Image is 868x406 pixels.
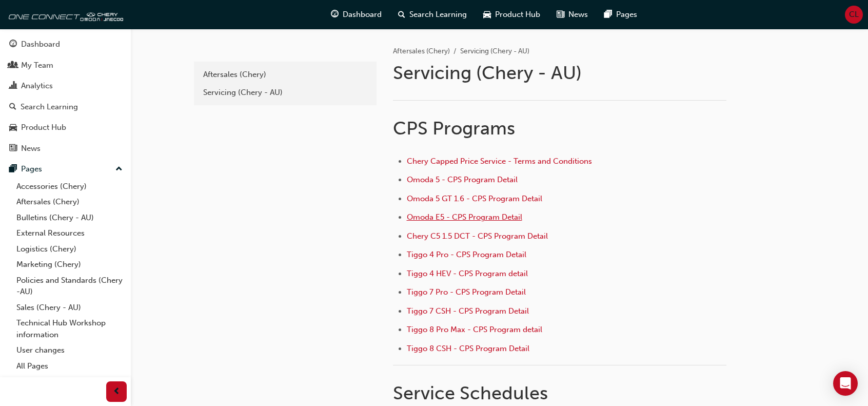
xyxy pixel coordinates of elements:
span: search-icon [9,103,16,112]
div: Servicing (Chery - AU) [203,87,367,99]
a: Analytics [4,76,127,95]
a: pages-iconPages [596,4,645,25]
a: guage-iconDashboard [323,4,390,25]
div: Pages [21,163,42,175]
span: search-icon [398,8,405,21]
a: Tiggo 8 CSH - CPS Program Detail [407,344,529,353]
a: Tiggo 8 Pro Max - CPS Program detail [407,325,542,334]
span: pages-icon [9,165,17,174]
a: Logistics (Chery) [12,241,127,257]
a: news-iconNews [548,4,596,25]
span: Dashboard [343,9,382,21]
a: Sales (Chery - AU) [12,300,127,316]
a: Omoda 5 - CPS Program Detail [407,175,518,184]
button: Pages [4,160,127,179]
button: CL [845,6,863,24]
a: User changes [12,342,127,358]
div: Analytics [21,80,53,92]
span: people-icon [9,61,17,70]
img: oneconnect [5,4,123,25]
a: External Resources [12,225,127,241]
div: Dashboard [21,38,60,50]
span: pages-icon [604,8,612,21]
div: Search Learning [21,101,78,113]
span: prev-icon [113,385,121,398]
div: Product Hub [21,122,66,133]
div: My Team [21,60,53,71]
li: Servicing (Chery - AU) [460,46,529,57]
h1: Servicing (Chery - AU) [393,62,729,84]
span: News [568,9,588,21]
a: Omoda 5 GT 1.6 - CPS Program Detail [407,194,542,203]
span: car-icon [9,123,17,132]
a: Chery C5 1.5 DCT - CPS Program Detail [407,231,548,241]
a: Product Hub [4,118,127,137]
a: Search Learning [4,98,127,117]
a: Bulletins (Chery - AU) [12,210,127,226]
span: guage-icon [331,8,339,21]
span: news-icon [557,8,564,21]
span: Product Hub [495,9,540,21]
a: Tiggo 7 CSH - CPS Program Detail [407,306,529,316]
a: Aftersales (Chery) [393,47,450,55]
a: Omoda E5 - CPS Program Detail [407,212,522,222]
a: Tiggo 4 Pro - CPS Program Detail [407,250,526,259]
div: Aftersales (Chery) [203,69,367,81]
span: CL [849,9,859,21]
span: CPS Programs [393,117,515,139]
a: Policies and Standards (Chery -AU) [12,273,127,300]
a: Marketing (Chery) [12,257,127,273]
a: My Team [4,56,127,75]
span: car-icon [483,8,491,21]
div: Open Intercom Messenger [833,371,858,396]
a: Technical Hub Workshop information [12,315,127,342]
span: news-icon [9,144,17,153]
span: Pages [616,9,637,21]
span: up-icon [115,163,123,176]
div: News [21,143,41,154]
a: Aftersales (Chery) [198,66,372,84]
a: car-iconProduct Hub [475,4,548,25]
a: Tiggo 7 Pro - CPS Program Detail [407,287,526,297]
a: All Pages [12,358,127,374]
a: search-iconSearch Learning [390,4,475,25]
a: Chery Capped Price Service - Terms and Conditions [407,157,592,166]
a: Dashboard [4,35,127,54]
a: News [4,139,127,158]
a: Accessories (Chery) [12,179,127,195]
span: Service Schedules [393,382,548,404]
button: DashboardMy TeamAnalyticsSearch LearningProduct HubNews [4,33,127,160]
a: Aftersales (Chery) [12,194,127,210]
a: Servicing (Chery - AU) [198,84,372,102]
span: chart-icon [9,82,17,91]
span: guage-icon [9,40,17,49]
a: Tiggo 4 HEV - CPS Program detail [407,269,528,278]
span: Search Learning [409,9,467,21]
